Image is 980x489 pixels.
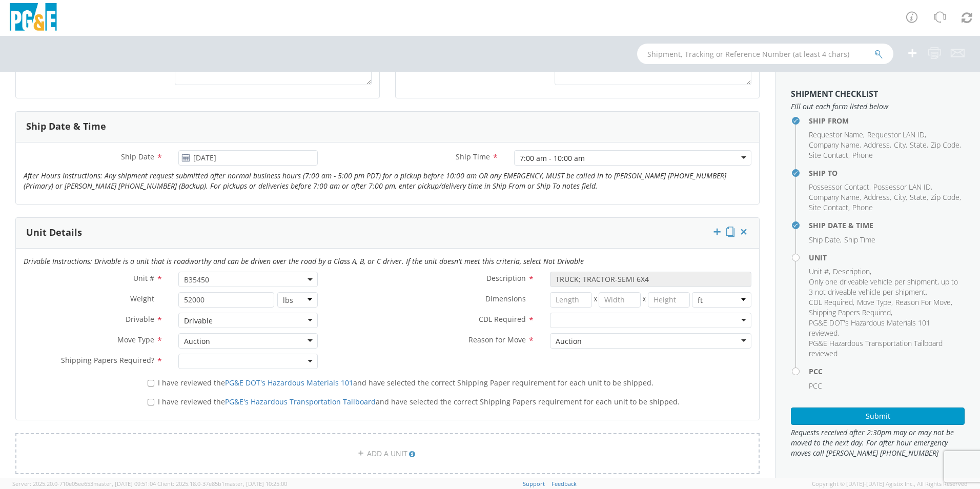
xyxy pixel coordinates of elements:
[864,140,890,150] span: Address
[791,101,965,112] span: Fill out each form listed below
[550,292,592,308] input: Length
[809,368,965,375] h4: PCC
[809,150,850,160] li: ,
[485,294,526,303] span: Dimensions
[809,254,965,261] h4: Unit
[852,150,873,160] span: Phone
[93,480,156,487] span: master, [DATE] 09:51:04
[158,397,680,406] span: I have reviewed the and have selected the correct Shipping Papers requirement for each unit to be...
[26,228,82,238] h3: Unit Details
[809,318,962,338] li: ,
[844,235,875,244] span: Ship Time
[157,480,287,487] span: Client: 2025.18.0-37e85b1
[833,267,870,276] span: Description
[864,140,891,150] li: ,
[456,152,490,161] span: Ship Time
[809,308,891,317] span: Shipping Papers Required
[809,182,869,192] span: Possessor Contact
[148,380,154,386] input: I have reviewed thePG&E DOT's Hazardous Materials 101and have selected the correct Shipping Paper...
[556,336,582,347] div: Auction
[126,314,154,324] span: Drivable
[520,153,585,164] div: 7:00 am - 10:00 am
[809,267,829,276] span: Unit #
[864,192,891,202] li: ,
[225,378,353,388] a: PG&E DOT's Hazardous Materials 101
[523,480,545,487] a: Support
[809,235,842,245] li: ,
[121,152,154,161] span: Ship Date
[910,140,927,150] span: State
[894,140,907,150] li: ,
[791,407,965,425] button: Submit
[61,355,154,365] span: Shipping Papers Required?
[809,150,848,160] span: Site Contact
[895,297,952,308] li: ,
[931,140,959,150] span: Zip Code
[809,202,848,212] span: Site Contact
[178,272,318,287] span: B35450
[894,140,906,150] span: City
[809,297,854,308] li: ,
[809,277,962,297] li: ,
[809,192,860,202] span: Company Name
[24,256,584,266] i: Drivable Instructions: Drivable is a unit that is roadworthy and can be driven over the road by a...
[931,192,961,202] li: ,
[184,336,210,347] div: Auction
[648,292,690,308] input: Height
[791,427,965,458] span: Requests received after 2:30pm may or may not be moved to the next day. For after hour emergency ...
[864,192,890,202] span: Address
[225,397,376,406] a: PG&E's Hazardous Transportation Tailboard
[809,221,965,229] h4: Ship Date & Time
[791,88,878,99] strong: Shipment Checklist
[592,292,599,308] span: X
[809,338,943,358] span: PG&E Hazardous Transportation Tailboard reviewed
[117,335,154,344] span: Move Type
[809,235,840,244] span: Ship Date
[910,192,928,202] li: ,
[809,308,892,318] li: ,
[809,182,871,192] li: ,
[599,292,641,308] input: Width
[133,273,154,283] span: Unit #
[809,202,850,213] li: ,
[184,316,213,326] div: Drivable
[833,267,871,277] li: ,
[857,297,891,307] span: Move Type
[809,169,965,177] h4: Ship To
[15,433,760,474] a: ADD A UNIT
[809,140,860,150] span: Company Name
[12,480,156,487] span: Server: 2025.20.0-710e05ee653
[894,192,907,202] li: ,
[867,130,925,139] span: Requestor LAN ID
[895,297,951,307] span: Reason For Move
[486,273,526,283] span: Description
[857,297,893,308] li: ,
[910,140,928,150] li: ,
[468,335,526,344] span: Reason for Move
[894,192,906,202] span: City
[910,192,927,202] span: State
[812,480,968,488] span: Copyright © [DATE]-[DATE] Agistix Inc., All Rights Reserved
[809,381,822,391] span: PCC
[130,294,154,303] span: Weight
[158,378,654,388] span: I have reviewed the and have selected the correct Shipping Paper requirement for each unit to be ...
[479,314,526,324] span: CDL Required
[809,277,958,297] span: Only one driveable vehicle per shipment, up to 3 not driveable vehicle per shipment
[184,275,312,284] span: B35450
[852,202,873,212] span: Phone
[809,130,865,140] li: ,
[8,3,59,33] img: pge-logo-06675f144f4cfa6a6814.png
[809,297,853,307] span: CDL Required
[809,318,930,338] span: PG&E DOT's Hazardous Materials 101 reviewed
[641,292,648,308] span: X
[24,171,726,191] i: After Hours Instructions: Any shipment request submitted after normal business hours (7:00 am - 5...
[809,192,861,202] li: ,
[224,480,287,487] span: master, [DATE] 10:25:00
[809,140,861,150] li: ,
[931,192,959,202] span: Zip Code
[931,140,961,150] li: ,
[873,182,931,192] span: Possessor LAN ID
[637,44,893,64] input: Shipment, Tracking or Reference Number (at least 4 chars)
[809,267,830,277] li: ,
[873,182,932,192] li: ,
